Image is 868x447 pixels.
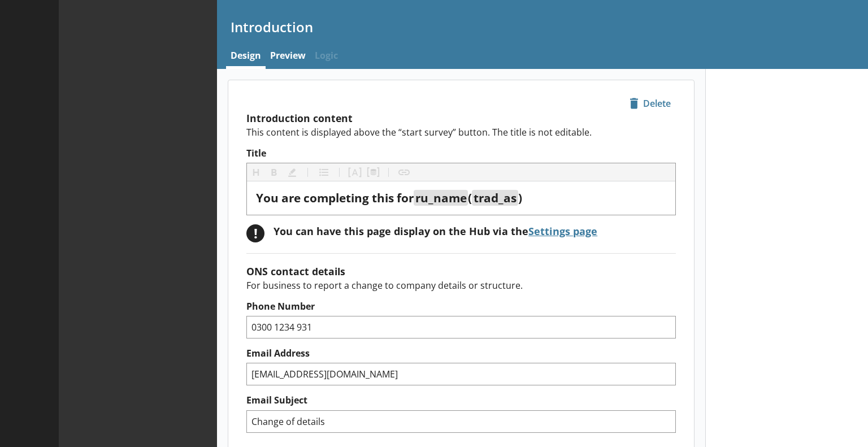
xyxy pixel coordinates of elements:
a: Settings page [528,224,597,238]
button: Delete [624,94,676,113]
label: Email Address [246,348,676,359]
a: Preview [266,45,310,69]
span: ) [518,190,522,206]
span: You are completing this for [256,190,414,206]
p: This content is displayed above the “start survey” button. The title is not editable. [246,126,676,138]
h2: ONS contact details [246,264,676,278]
a: Design [226,45,266,69]
span: Logic [310,45,342,69]
label: Title [246,147,676,159]
span: ru_name [415,190,467,206]
div: ! [246,224,264,242]
p: For business to report a change to company details or structure. [246,279,676,292]
div: Title [256,190,666,206]
h2: Introduction content [246,111,676,125]
label: Email Subject [246,394,676,406]
h1: Introduction [231,18,854,36]
span: ( [468,190,472,206]
span: trad_as [474,190,517,206]
div: You can have this page display on the Hub via the [274,224,597,238]
span: Delete [625,94,675,112]
label: Phone Number [246,301,676,313]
